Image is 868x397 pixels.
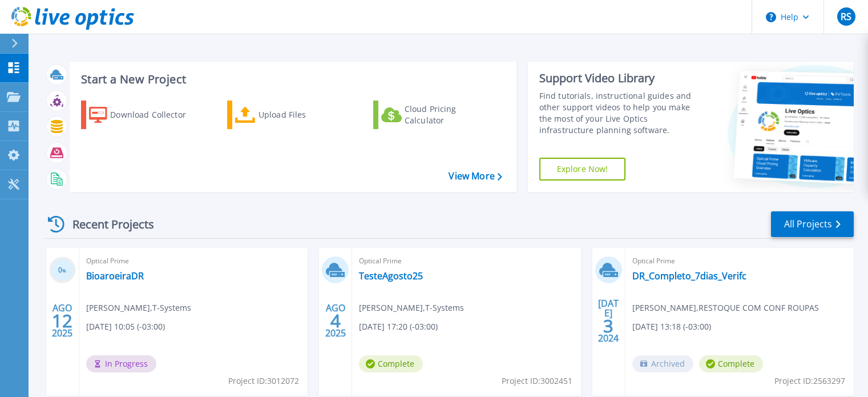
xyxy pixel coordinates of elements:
[62,267,66,274] span: %
[632,320,711,333] span: [DATE] 13:18 (-03:00)
[603,321,613,331] span: 3
[632,270,746,282] a: DR_Completo_7dias_Verifc
[373,101,500,129] a: Cloud Pricing Calculator
[81,101,208,129] a: Download Collector
[52,316,72,326] span: 12
[632,255,847,267] span: Optical Prime
[699,355,763,372] span: Complete
[771,211,854,237] a: All Projects
[597,300,619,342] div: [DATE] 2024
[632,355,693,372] span: Archived
[81,73,502,86] h3: Start a New Project
[259,103,350,126] div: Upload Files
[86,255,301,267] span: Optical Prime
[86,270,144,282] a: BioaroeiraDR
[359,270,423,282] a: TesteAgosto25
[405,103,496,126] div: Cloud Pricing Calculator
[51,300,73,342] div: AGO 2025
[632,302,819,314] span: [PERSON_NAME] , RESTOQUE COM CONF ROUPAS
[86,302,191,314] span: [PERSON_NAME] , T-Systems
[86,320,165,333] span: [DATE] 10:05 (-03:00)
[228,375,299,387] span: Project ID: 3012072
[539,90,703,136] div: Find tutorials, instructional guides and other support videos to help you make the most of your L...
[49,264,76,277] h3: 0
[44,210,169,238] div: Recent Projects
[325,300,346,342] div: AGO 2025
[86,355,156,372] span: In Progress
[502,375,572,387] span: Project ID: 3002451
[359,320,438,333] span: [DATE] 17:20 (-03:00)
[110,103,201,126] div: Download Collector
[449,171,502,182] a: View More
[359,302,464,314] span: [PERSON_NAME] , T-Systems
[359,255,574,267] span: Optical Prime
[841,12,851,21] span: RS
[539,71,703,86] div: Support Video Library
[227,101,354,129] a: Upload Files
[359,355,423,372] span: Complete
[330,316,341,326] span: 4
[539,158,626,181] a: Explore Now!
[774,375,845,387] span: Project ID: 2563297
